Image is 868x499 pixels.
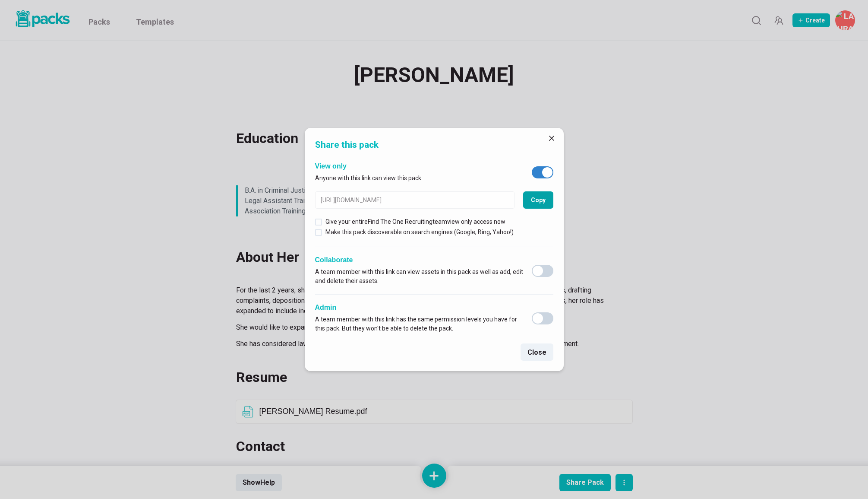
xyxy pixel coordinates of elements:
[523,191,553,209] button: Copy
[315,162,421,170] h2: View only
[305,128,564,159] header: Share this pack
[315,303,523,311] h2: Admin
[545,131,559,145] button: Close
[315,256,523,264] h2: Collaborate
[315,315,523,333] p: A team member with this link has the same permission levels you have for this pack. But they won'...
[521,343,553,361] button: Close
[315,267,523,286] p: A team member with this link can view assets in this pack as well as add, edit and delete their a...
[315,174,421,183] p: Anyone with this link can view this pack
[325,217,505,226] p: Give your entire Find The One Recruiting team view only access now
[325,228,514,237] p: Make this pack discoverable on search engines (Google, Bing, Yahoo!)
